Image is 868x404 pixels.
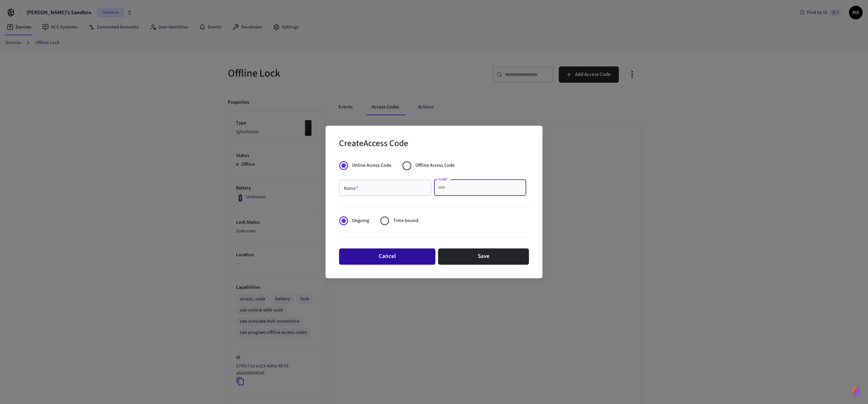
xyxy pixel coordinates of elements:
h2: Create Access Code [339,134,408,155]
span: Online Access Code [352,162,391,169]
button: Cancel [339,248,435,265]
span: Offline Access Code [415,162,455,169]
label: Code [439,177,449,182]
button: Save [438,248,529,265]
span: Time bound [393,217,418,224]
img: SeamLogoGradient.69752ec5.svg [852,386,860,397]
span: Ongoing [352,217,369,224]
